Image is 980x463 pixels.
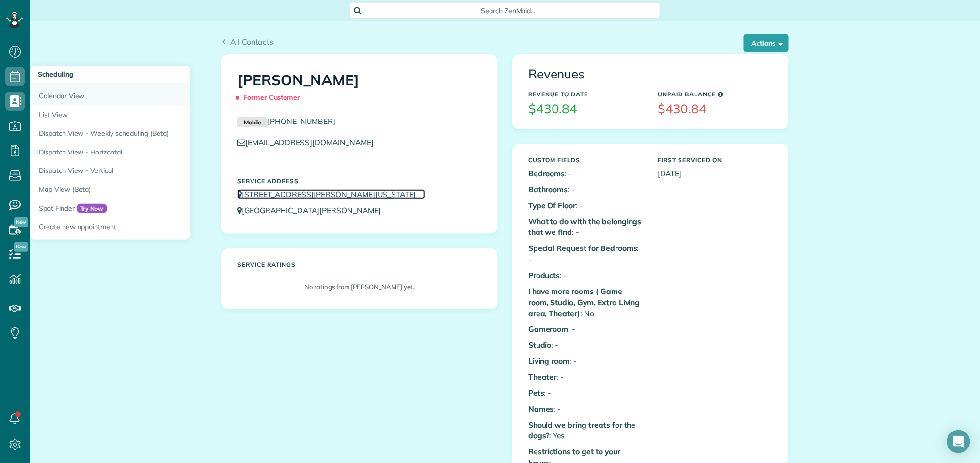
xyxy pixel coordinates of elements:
[528,404,554,414] b: Names
[528,201,576,210] b: Type Of Floor
[947,430,970,453] div: Open Intercom Messenger
[230,37,274,46] span: All Contacts
[528,286,643,319] p: : No
[528,420,636,441] b: Should we bring treats for the dogs?
[528,324,569,334] b: Gameroom
[528,340,643,351] p: : -
[658,157,773,163] h5: First Serviced On
[528,403,643,415] p: : -
[658,102,773,116] h3: $430.84
[242,282,477,292] p: No ratings from [PERSON_NAME] yet.
[237,178,482,184] h5: Service Address
[528,371,643,383] p: : -
[30,124,272,143] a: Dispatch View - Weekly scheduling (Beta)
[237,262,482,268] h5: Service ratings
[658,168,773,179] p: [DATE]
[528,270,643,281] p: : -
[528,91,643,97] h5: Revenue to Date
[528,372,557,382] b: Theater
[14,217,28,227] span: New
[528,168,643,179] p: : -
[30,83,272,106] a: Calendar View
[528,67,773,81] h3: Revenues
[528,324,643,335] p: : -
[528,216,642,237] b: What to do with the belongings that we find
[38,70,74,78] span: Scheduling
[528,184,643,195] p: : -
[237,189,425,199] a: [STREET_ADDRESS][PERSON_NAME][US_STATE]
[30,180,272,199] a: Map View (Beta)
[744,34,789,52] button: Actions
[237,116,335,126] a: Mobile[PHONE_NUMBER]
[30,199,272,218] a: Spot FinderTry Now
[528,340,552,350] b: Studio
[30,143,272,162] a: Dispatch View - Horizontal
[237,89,304,106] span: Former Customer
[658,91,773,97] h5: Unpaid Balance
[528,200,643,211] p: : -
[528,356,570,366] b: Living room
[528,243,637,253] b: Special Request for Bedrooms
[30,161,272,180] a: Dispatch View - Vertical
[30,217,272,240] a: Create new appointment
[237,138,383,147] a: [EMAIL_ADDRESS][DOMAIN_NAME]
[237,205,390,215] a: [GEOGRAPHIC_DATA][PERSON_NAME]
[237,117,268,128] small: Mobile
[528,102,643,116] h3: $430.84
[528,286,640,318] b: I have more rooms ( Game room, Studio, Gym, Extra Living area, Theater)
[30,106,272,124] a: List View
[528,243,643,265] p: : -
[528,216,643,238] p: : -
[528,387,643,399] p: : -
[528,388,544,398] b: Pets
[528,419,643,442] p: : Yes
[528,185,568,194] b: Bathrooms
[14,242,28,252] span: New
[77,204,108,214] span: Try Now
[528,270,560,280] b: Products
[528,157,643,163] h5: Custom Fields
[237,72,482,106] h1: [PERSON_NAME]
[221,36,274,47] a: All Contacts
[528,169,565,178] b: Bedrooms
[528,355,643,367] p: : -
